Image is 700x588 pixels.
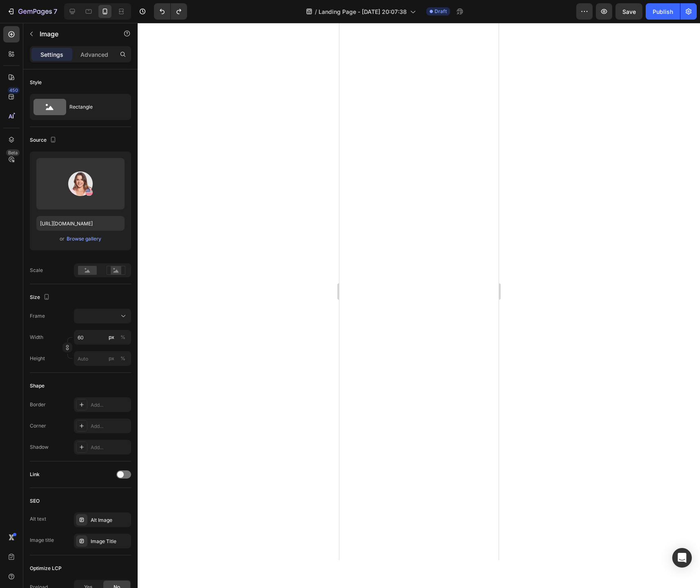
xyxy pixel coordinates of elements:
[435,8,447,15] span: Draft
[30,565,62,572] div: Optimize LCP
[30,401,46,408] div: Border
[74,351,131,366] input: px%
[646,3,680,20] button: Publish
[339,23,499,560] iframe: Design area
[120,355,125,362] div: %
[30,135,58,146] div: Source
[60,234,65,244] span: or
[54,7,57,16] p: 7
[653,7,673,16] div: Publish
[69,98,119,116] div: Rectangle
[615,3,642,20] button: Save
[67,235,101,243] div: Browse gallery
[30,292,51,303] div: Size
[30,515,46,523] div: Alt text
[68,171,93,196] img: preview-image
[30,312,45,320] label: Frame
[30,334,43,341] label: Width
[622,8,636,15] span: Save
[91,538,129,545] div: Image Title
[120,334,125,341] div: %
[91,517,129,524] div: Alt Image
[107,354,116,363] button: %
[40,50,63,59] p: Settings
[80,50,108,59] p: Advanced
[109,355,114,362] div: px
[36,216,125,231] input: https://example.com/image.jpg
[91,423,129,430] div: Add...
[74,330,131,345] input: px%
[107,332,116,342] button: %
[3,3,61,20] button: 7
[30,422,46,430] div: Corner
[40,29,109,39] p: Image
[30,355,45,362] label: Height
[30,497,40,505] div: SEO
[66,235,102,243] button: Browse gallery
[30,79,42,86] div: Style
[30,443,49,451] div: Shadow
[6,149,20,156] div: Beta
[30,537,54,544] div: Image title
[154,3,187,20] div: Undo/Redo
[30,382,45,390] div: Shape
[30,471,40,478] div: Link
[672,548,692,568] div: Open Intercom Messenger
[118,332,128,342] button: px
[315,7,317,16] span: /
[30,267,43,274] div: Scale
[319,7,407,16] span: Landing Page - [DATE] 20:07:38
[8,87,20,94] div: 450
[91,444,129,451] div: Add...
[118,354,128,363] button: px
[91,401,129,409] div: Add...
[109,334,114,341] div: px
